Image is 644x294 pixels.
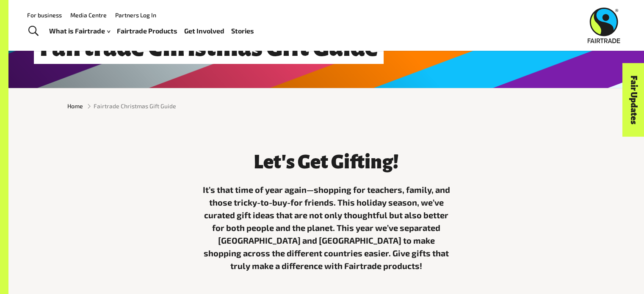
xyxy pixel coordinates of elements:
[199,151,453,173] h3: Let's Get Gifting!
[70,11,107,19] a: Media Centre
[588,8,620,43] img: Fairtrade Australia New Zealand logo
[67,102,83,110] a: Home
[231,25,254,37] a: Stories
[23,21,44,42] a: Toggle Search
[115,11,156,19] a: Partners Log In
[27,11,62,19] a: For business
[184,25,224,37] a: Get Involved
[117,25,177,37] a: Fairtrade Products
[49,25,110,37] a: What is Fairtrade
[94,102,176,110] span: Fairtrade Christmas Gift Guide
[199,183,453,272] p: It’s that time of year again—shopping for teachers, family, and those tricky-to-buy-for friends. ...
